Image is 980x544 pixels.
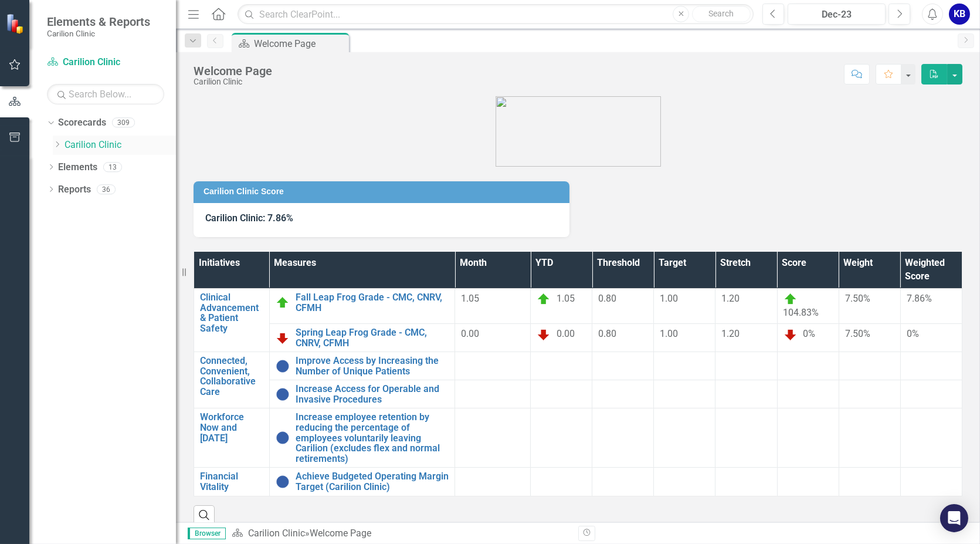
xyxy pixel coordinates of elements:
span: 1.20 [721,293,740,304]
a: Reports [58,183,91,197]
span: 1.05 [461,293,479,304]
span: 1.00 [660,328,678,339]
img: No Information [276,475,290,489]
a: Improve Access by Increasing the Number of Unique Patients [296,356,449,376]
span: 0% [803,328,816,339]
div: Open Intercom Messenger [940,504,968,532]
span: 0.80 [598,293,616,304]
img: On Target [784,292,798,306]
button: Search [692,6,751,22]
span: Elements & Reports [47,15,150,29]
div: Welcome Page [310,528,371,539]
a: Connected, Convenient, Collaborative Care [200,356,263,397]
a: Fall Leap Frog Grade - CMC, CNRV, CFMH [296,292,449,313]
a: Increase employee retention by reducing the percentage of employees voluntarily leaving Carilion ... [296,412,449,464]
span: 0.00 [557,328,575,339]
span: 7.86% [907,293,932,304]
span: 1.20 [721,328,740,339]
a: Spring Leap Frog Grade - CMC, CNRV, CFMH [296,327,449,348]
a: Elements [58,161,97,174]
div: 309 [112,118,135,128]
a: Carilion Clinic [65,138,176,152]
small: Carilion Clinic [47,29,150,38]
div: Dec-23 [792,8,881,22]
a: Carilion Clinic [47,56,164,69]
img: No Information [276,431,290,445]
div: » [232,527,569,540]
span: 104.83% [784,307,819,318]
a: Workforce Now and [DATE] [200,412,263,443]
div: Welcome Page [194,65,272,77]
span: 0.00 [461,328,479,339]
input: Search ClearPoint... [238,4,754,25]
button: Dec-23 [788,4,886,25]
div: 13 [103,162,122,172]
span: 1.00 [660,293,678,304]
span: 7.50% [845,293,870,304]
img: Below Plan [537,327,551,342]
div: Carilion Clinic [194,77,272,86]
input: Search Below... [47,84,164,104]
span: Search [709,9,734,18]
a: Achieve Budgeted Operating Margin Target (Carilion Clinic) [296,471,449,492]
img: No Information [276,359,290,373]
div: Welcome Page [254,36,346,51]
a: Clinical Advancement & Patient Safety [200,292,263,333]
img: Below Plan [276,331,290,345]
img: carilion%20clinic%20logo%202.0.png [496,96,661,167]
a: Increase Access for Operable and Invasive Procedures [296,384,449,404]
img: On Target [537,292,551,306]
span: 0% [907,328,919,339]
a: Scorecards [58,116,106,130]
button: KB [949,4,970,25]
img: ClearPoint Strategy [6,13,26,34]
div: 36 [97,184,116,194]
span: 1.05 [557,293,575,304]
img: Below Plan [784,327,798,342]
span: Browser [188,528,226,539]
a: Carilion Clinic [248,528,305,539]
span: 0.80 [598,328,616,339]
img: No Information [276,387,290,401]
span: 7.50% [845,328,870,339]
h3: Carilion Clinic Score [204,187,564,196]
span: Carilion Clinic: 7.86% [205,212,293,224]
a: Financial Vitality [200,471,263,492]
img: On Target [276,296,290,310]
